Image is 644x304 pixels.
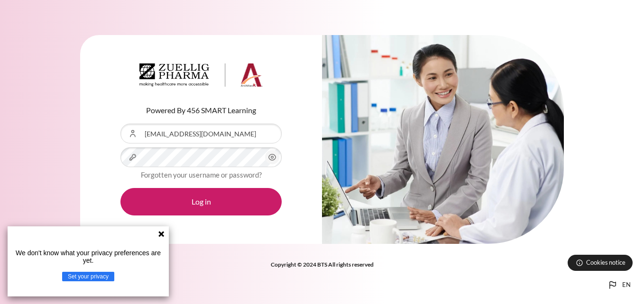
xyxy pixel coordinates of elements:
button: Log in [120,188,282,215]
a: Architeck [139,63,263,91]
span: en [622,280,631,290]
input: Username or Email Address [120,124,282,143]
button: Languages [603,276,635,295]
img: Architeck [139,63,263,87]
span: Cookies notice [586,258,626,267]
button: Cookies notice [568,255,633,271]
button: Set your privacy [62,272,114,281]
strong: Copyright © 2024 BTS All rights reserved [271,261,374,268]
a: Forgotten your username or password? [141,170,262,179]
p: Powered By 456 SMART Learning [120,105,282,116]
p: We don't know what your privacy preferences are yet. [11,249,165,264]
